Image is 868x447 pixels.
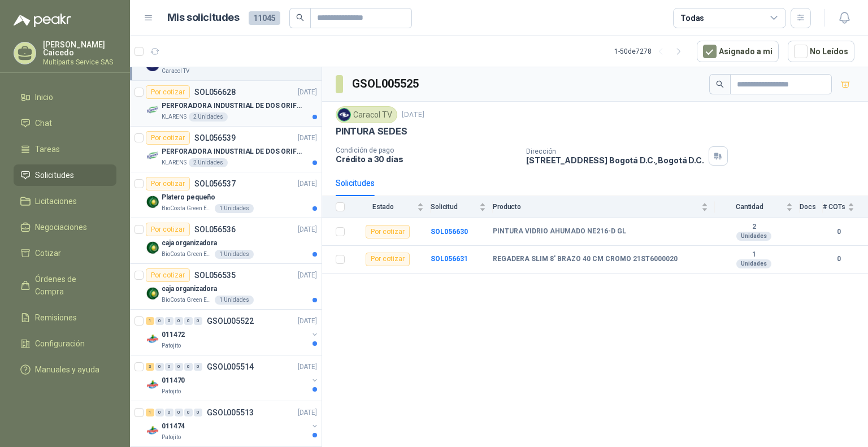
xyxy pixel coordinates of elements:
[162,101,302,111] p: PERFORADORA INDUSTRIAL DE DOS ORIFICIOS
[146,360,319,396] a: 3 0 0 0 0 0 GSOL005514[DATE] Company Logo011470Patojito
[162,375,185,386] p: 011470
[823,203,845,211] span: # COTs
[35,195,77,207] span: Licitaciones
[336,177,375,189] div: Solicitudes
[146,332,159,346] img: Company Logo
[194,409,202,416] div: 0
[194,134,236,142] p: SOL056539
[736,232,771,241] div: Unidades
[146,363,154,371] div: 3
[526,155,704,165] p: [STREET_ADDRESS] Bogotá D.C. , Bogotá D.C.
[146,287,159,300] img: Company Logo
[736,259,771,268] div: Unidades
[431,228,468,236] a: SOL056630
[167,10,240,26] h1: Mis solicitudes
[697,41,779,62] button: Asignado a mi
[800,196,823,218] th: Docs
[165,317,173,325] div: 0
[431,203,477,211] span: Solicitud
[14,333,116,354] a: Configuración
[194,88,236,96] p: SOL056628
[162,296,212,305] p: BioCosta Green Energy S.A.S
[146,268,190,282] div: Por cotizar
[146,424,159,437] img: Company Logo
[14,14,71,27] img: Logo peakr
[14,242,116,264] a: Cotizar
[207,317,254,325] p: GSOL005522
[155,409,164,416] div: 0
[298,224,317,235] p: [DATE]
[162,250,212,259] p: BioCosta Green Energy S.A.S
[35,143,60,155] span: Tareas
[146,85,190,99] div: Por cotizar
[788,41,854,62] button: No Leídos
[175,409,183,416] div: 0
[352,75,420,93] h3: GSOL005525
[162,192,215,203] p: Platero pequeño
[175,317,183,325] div: 0
[184,409,193,416] div: 0
[162,341,181,350] p: Patojito
[146,103,159,117] img: Company Logo
[35,273,106,298] span: Órdenes de Compra
[146,378,159,392] img: Company Logo
[146,406,319,442] a: 1 0 0 0 0 0 GSOL005513[DATE] Company Logo011474Patojito
[35,117,52,129] span: Chat
[493,196,715,218] th: Producto
[189,158,228,167] div: 2 Unidades
[715,196,800,218] th: Cantidad
[296,14,304,21] span: search
[146,317,154,325] div: 1
[130,172,322,218] a: Por cotizarSOL056537[DATE] Company LogoPlatero pequeñoBioCosta Green Energy S.A.S1 Unidades
[146,177,190,190] div: Por cotizar
[146,314,319,350] a: 1 0 0 0 0 0 GSOL005522[DATE] Company Logo011472Patojito
[715,223,793,232] b: 2
[336,106,397,123] div: Caracol TV
[351,203,415,211] span: Estado
[336,154,517,164] p: Crédito a 30 días
[146,149,159,163] img: Company Logo
[175,363,183,371] div: 0
[130,218,322,264] a: Por cotizarSOL056536[DATE] Company Logocaja organizadoraBioCosta Green Energy S.A.S1 Unidades
[680,12,704,24] div: Todas
[715,250,793,259] b: 1
[298,362,317,372] p: [DATE]
[35,247,61,259] span: Cotizar
[35,363,99,376] span: Manuales y ayuda
[14,138,116,160] a: Tareas
[162,238,217,249] p: caja organizadora
[194,271,236,279] p: SOL056535
[493,255,678,264] b: REGADERA SLIM 8' BRAZO 40 CM CROMO 21ST6000020
[298,133,317,144] p: [DATE]
[184,317,193,325] div: 0
[614,42,688,60] div: 1 - 50 de 7278
[431,196,493,218] th: Solicitud
[130,81,322,127] a: Por cotizarSOL056628[DATE] Company LogoPERFORADORA INDUSTRIAL DE DOS ORIFICIOSKLARENS2 Unidades
[298,87,317,98] p: [DATE]
[14,216,116,238] a: Negociaciones
[14,190,116,212] a: Licitaciones
[526,147,704,155] p: Dirección
[249,11,280,25] span: 11045
[215,250,254,259] div: 1 Unidades
[14,112,116,134] a: Chat
[207,409,254,416] p: GSOL005513
[14,307,116,328] a: Remisiones
[215,296,254,305] div: 1 Unidades
[146,223,190,236] div: Por cotizar
[366,253,410,266] div: Por cotizar
[165,363,173,371] div: 0
[162,433,181,442] p: Patojito
[162,204,212,213] p: BioCosta Green Energy S.A.S
[35,337,85,350] span: Configuración
[130,127,322,172] a: Por cotizarSOL056539[DATE] Company LogoPERFORADORA INDUSTRIAL DE DOS ORIFICIOSKLARENS2 Unidades
[431,255,468,263] a: SOL056631
[43,41,116,57] p: [PERSON_NAME] Caicedo
[146,241,159,254] img: Company Logo
[162,67,189,76] p: Caracol TV
[43,59,116,66] p: Multiparts Service SAS
[162,421,185,432] p: 011474
[338,109,350,121] img: Company Logo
